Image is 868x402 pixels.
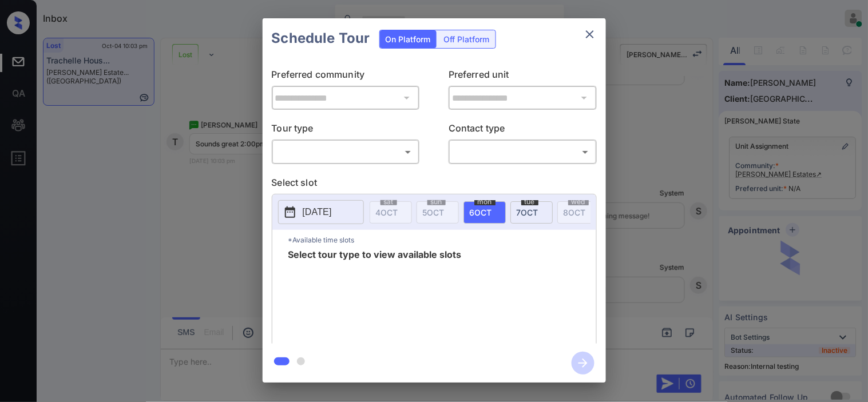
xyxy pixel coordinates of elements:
[474,198,496,205] span: mon
[578,23,601,46] button: close
[510,201,553,224] div: date-select
[517,208,538,217] span: 7 OCT
[380,30,437,48] div: On Platform
[278,200,364,224] button: [DATE]
[521,198,538,205] span: tue
[263,18,379,58] h2: Schedule Tour
[449,67,597,86] p: Preferred unit
[272,121,420,140] p: Tour type
[470,208,492,217] span: 6 OCT
[449,121,597,140] p: Contact type
[272,176,597,194] p: Select slot
[303,205,332,219] p: [DATE]
[463,201,506,224] div: date-select
[438,30,496,48] div: Off Platform
[288,250,462,341] span: Select tour type to view available slots
[272,67,420,86] p: Preferred community
[288,230,596,250] p: *Available time slots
